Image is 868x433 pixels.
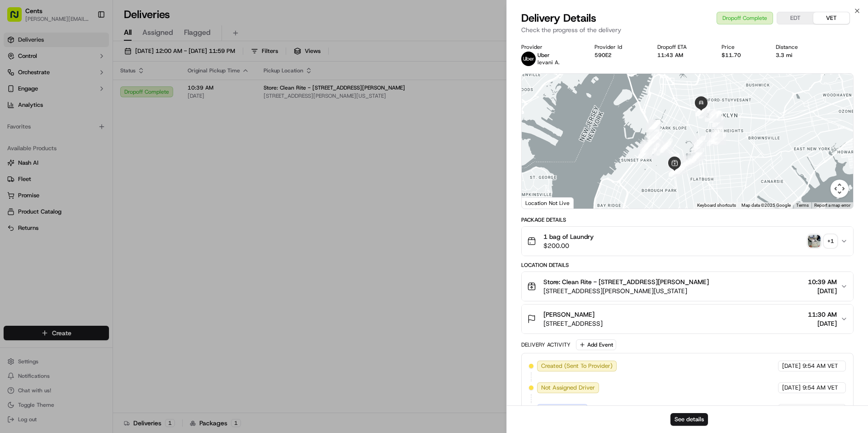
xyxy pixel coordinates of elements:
p: Check the progress of the delivery [521,25,854,34]
img: 8571987876998_91fb9ceb93ad5c398215_72.jpg [19,86,35,103]
button: 590E2 [594,52,612,59]
div: 1 [661,138,673,150]
span: [DATE] [808,286,837,295]
div: 💻 [76,203,84,210]
div: 29 [693,136,705,148]
span: 9:54 AM VET [802,362,838,370]
div: 8 [642,140,654,152]
div: 5 [640,148,652,159]
button: photo_proof_of_pickup image+1 [808,235,837,247]
button: Start new chat [154,89,165,100]
span: [DATE] [808,319,837,328]
span: 1 bag of Laundry [543,232,594,241]
a: Terms (opens in new tab) [796,203,809,208]
div: Start new chat [41,86,148,95]
div: 36 [712,115,724,127]
div: 15 [647,129,659,141]
div: Provider [521,43,580,51]
img: 1736555255976-a54dd68f-1ca7-489b-9aae-adbdc363a1c4 [9,86,25,103]
button: EDT [777,12,813,24]
button: 1 bag of Laundry$200.00photo_proof_of_pickup image+1 [522,227,853,256]
span: [PERSON_NAME] [543,310,594,319]
div: 33 [714,133,726,145]
div: 14 [646,123,658,135]
span: Store: Clean Rite - [STREET_ADDRESS][PERSON_NAME] [543,277,709,286]
div: 30 [707,134,718,146]
span: Created (Sent To Provider) [541,362,613,370]
span: • [75,165,78,172]
span: levani A. [538,59,560,66]
div: Location Not Live [522,197,574,209]
img: Masood Aslam [9,156,24,171]
button: See all [140,116,165,127]
span: [DATE] [782,362,801,370]
div: 40 [709,110,721,122]
button: Keyboard shortcuts [697,202,736,209]
div: 16 [650,132,662,143]
img: 1736555255976-a54dd68f-1ca7-489b-9aae-adbdc363a1c4 [18,165,25,172]
div: 17 [660,141,671,153]
p: Welcome 👋 [9,36,165,51]
div: Past conversations [9,118,61,125]
div: 3.3 mi [776,52,818,59]
div: 9 [644,137,656,148]
span: • [98,140,101,148]
div: 22 [676,162,688,174]
div: 31 [711,132,722,144]
span: Wisdom [PERSON_NAME] [28,140,96,148]
a: Powered byPylon [64,224,109,231]
span: [DATE] [782,384,801,392]
div: 24 [684,154,696,166]
p: Uber [538,52,560,59]
img: Nash [9,9,27,27]
div: $11.70 [722,52,761,59]
div: 12 [649,119,660,131]
span: [STREET_ADDRESS] [543,319,603,328]
span: $200.00 [543,241,594,250]
a: 💻API Documentation [73,199,149,215]
span: [STREET_ADDRESS][PERSON_NAME][US_STATE] [543,286,709,295]
img: photo_proof_of_pickup image [808,235,821,247]
div: 23 [681,156,693,168]
div: 11 [648,120,660,132]
img: Wisdom Oko [9,132,24,149]
span: Knowledge Base [18,202,69,211]
div: Dropoff ETA [657,43,707,51]
span: [PERSON_NAME] [28,165,73,172]
div: Location Details [521,262,854,269]
img: Google [524,197,554,209]
div: 7 [640,142,652,153]
span: API Documentation [85,202,145,211]
div: 13 [648,120,660,132]
span: 9:54 AM VET [802,384,838,392]
div: 6 [638,146,650,158]
div: 28 [692,141,703,152]
input: Got a question? Start typing here... [24,58,163,68]
span: 10:39 AM [808,277,837,286]
span: Delivery Details [521,11,596,25]
span: [DATE] [80,165,99,172]
span: Pylon [90,224,109,231]
button: [PERSON_NAME][STREET_ADDRESS]11:30 AM[DATE] [522,305,853,333]
div: 📗 [9,203,16,210]
div: Price [722,43,761,51]
button: Store: Clean Rite - [STREET_ADDRESS][PERSON_NAME][STREET_ADDRESS][PERSON_NAME][US_STATE]10:39 AM[... [522,272,853,301]
button: Add Event [576,339,616,350]
span: [DATE] [103,140,122,148]
div: We're available if you need us! [41,95,124,103]
button: Map camera controls [830,180,849,198]
div: 4 [645,147,657,159]
span: 11:30 AM [808,310,837,319]
img: 1736555255976-a54dd68f-1ca7-489b-9aae-adbdc363a1c4 [18,141,25,148]
div: 18 [667,153,679,165]
div: 41 [705,110,717,122]
img: uber-new-logo.jpeg [521,52,536,66]
div: 39 [710,111,722,123]
div: 27 [693,148,704,160]
div: 42 [698,107,710,119]
div: + 1 [824,235,837,247]
div: Provider Id [594,43,642,51]
div: 11:43 AM [657,52,707,59]
button: See details [670,413,708,426]
a: 📗Knowledge Base [5,199,73,215]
